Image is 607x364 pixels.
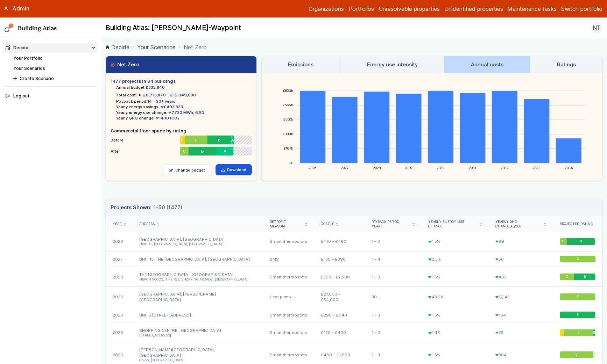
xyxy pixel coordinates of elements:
text: 2029 [404,166,412,170]
a: Change budget [163,164,211,176]
li: Payback period: [116,99,252,104]
span: C [565,275,568,279]
a: UNIT 13, THE [GEOGRAPHIC_DATA], [GEOGRAPHIC_DATA] [139,257,250,262]
div: 89 [488,232,553,251]
div: 1.4% [422,323,488,342]
span: 7720 MWh, 6.8% [167,110,205,115]
div: Smart thermostats [263,307,314,323]
a: Your Scenarios [13,66,45,71]
span: £833,840 [146,85,165,90]
li: [STREET_ADDRESS] [139,333,256,338]
span: C [562,239,564,244]
span: kgCO₂ [511,224,521,228]
a: Download [216,164,252,175]
span: B [201,148,204,154]
text: 2033 [532,166,541,170]
text: 2026 [309,166,317,170]
div: 1.5% [422,307,488,323]
div: 76 [488,323,553,342]
button: Log out [3,91,98,101]
div: Projected rating [560,222,595,226]
div: 17,145 [488,286,553,307]
span: B [218,137,221,143]
span: Yearly energy use change [428,220,477,229]
span: A [224,148,226,154]
text: 2030 [437,166,444,170]
text: £0 [289,161,293,165]
a: UNITS [STREET_ADDRESS] [139,313,191,318]
text: £833k [283,89,293,93]
div: BMS [263,251,314,267]
a: SHOPPING CENTRE, [GEOGRAPHIC_DATA] [STREET_ADDRESS] [139,328,256,338]
div: 1 – 3 [365,323,421,342]
span: £6,713,870 – £16,049,030 [143,93,196,97]
a: Emissions [262,56,340,73]
a: Your Scenarios [137,43,176,51]
span: D [181,137,184,143]
button: Switch portfolio [561,5,602,13]
span: Payback period, years [372,220,410,229]
h3: Annual costs [471,61,503,68]
div: 2.3% [422,251,488,267]
span: B [584,275,586,279]
summary: £6,713,870 – £16,049,030 [139,92,196,98]
li: Annual budget: [116,85,252,90]
li: Yearly energy savings: [116,104,252,110]
li: UNIT C, [GEOGRAPHIC_DATA], [GEOGRAPHIC_DATA] [139,242,256,247]
div: 2026 [106,232,133,251]
span: £493,333 [160,104,183,109]
h3: Ratings [557,61,576,68]
span: 1400 tCO₂ [155,116,179,121]
div: 2026 [106,323,133,342]
div: 1.5% [422,232,488,251]
summary: Decide [3,43,98,53]
div: 1 – 3 [365,232,421,251]
div: 43.2% [422,286,488,307]
span: Cost, £ [321,222,334,226]
text: £500k [283,117,293,121]
text: 2032 [501,166,509,170]
span: Net Zero [184,43,207,51]
div: 50 [488,251,553,267]
text: 2027 [341,166,348,170]
div: £760 – £2,500 [314,267,365,286]
a: Ratings [530,56,602,73]
div: 1 – 4 [365,251,421,267]
li: Before [111,134,252,143]
span: B [577,313,579,317]
li: HERON FOODS, THE RED SHOPPING ARCADE, [GEOGRAPHIC_DATA] [139,277,256,282]
div: 1.5% [422,267,488,286]
button: Create Scenario [11,73,98,83]
a: Organizations [309,5,344,13]
a: Energy use intensity [340,56,444,73]
span: A [232,137,234,143]
div: 483 [488,267,553,286]
div: £290 – £940 [314,307,365,323]
span: 1-50 (1477) [154,204,182,211]
a: THE [GEOGRAPHIC_DATA], [GEOGRAPHIC_DATA] HERON FOODS, THE RED SHOPPING ARCADE, [GEOGRAPHIC_DATA] [139,272,256,282]
li: After [111,145,252,154]
div: 2026 [106,307,133,323]
div: 30+ [365,286,421,307]
span: C [576,257,579,262]
div: Smart thermostats [263,323,314,342]
span: D [560,330,563,335]
a: [GEOGRAPHIC_DATA], [GEOGRAPHIC_DATA] UNIT C, [GEOGRAPHIC_DATA], [GEOGRAPHIC_DATA] [139,237,256,247]
span: C [576,294,579,299]
text: 2031 [469,166,476,170]
a: Portfolios [348,5,374,13]
a: Unidentified properties [444,5,503,13]
div: Smart thermostats [263,267,314,286]
span: 14 – 30+ years [147,99,175,104]
div: 2026 [106,267,133,286]
h5: 1477 projects in 94 buildings [111,78,252,85]
h6: Total cost: [116,92,137,98]
span: Yearly GHG change, [495,220,542,229]
a: [GEOGRAPHIC_DATA], [PERSON_NAME][GEOGRAPHIC_DATA] [139,292,216,302]
span: Retrofit measure [270,220,303,229]
h3: Net Zero [111,61,139,68]
a: Your Portfolio [13,56,43,61]
img: main-0bbd2752.svg [5,23,14,32]
div: 2027 [106,251,133,267]
span: A+ [233,148,234,154]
